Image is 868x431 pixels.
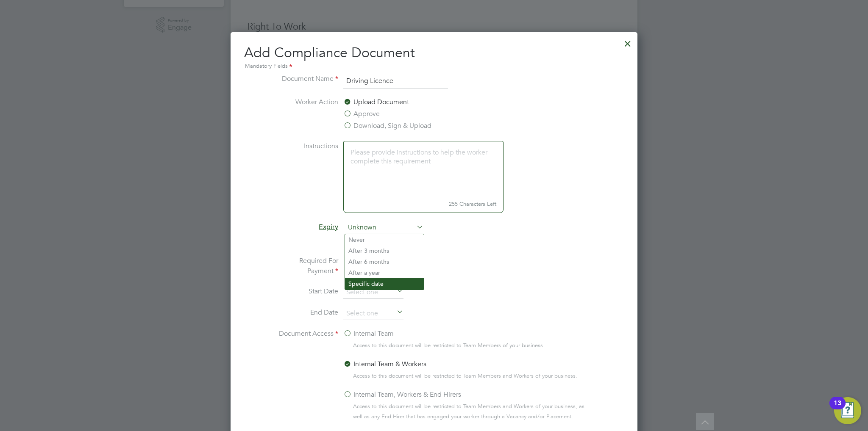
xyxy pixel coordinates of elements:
[275,74,338,87] label: Document Name
[345,245,424,256] li: After 3 months
[343,390,461,400] label: Internal Team, Workers & End Hirers
[345,267,424,278] li: After a year
[343,307,403,320] input: Select one
[345,234,424,245] li: Never
[275,329,338,428] label: Document Access
[343,97,409,107] label: Upload Document
[275,141,338,211] label: Instructions
[343,256,363,266] label: Yes
[275,286,338,297] label: Start Date
[275,97,338,131] label: Worker Action
[345,256,424,267] li: After 6 months
[244,62,624,71] div: Mandatory Fields
[343,109,380,119] label: Approve
[345,278,424,289] li: Specific date
[343,329,394,339] label: Internal Team
[345,221,423,234] span: Unknown
[343,286,403,299] input: Select one
[343,359,426,369] label: Internal Team & Workers
[834,403,841,414] div: 13
[319,223,338,231] span: Expiry
[244,44,624,71] h2: Add Compliance Document
[275,307,338,318] label: End Date
[353,401,593,422] span: Access to this document will be restricted to Team Members and Workers of your business, as well ...
[353,340,545,351] span: Access to this document will be restricted to Team Members of your business.
[353,371,577,381] span: Access to this document will be restricted to Team Members and Workers of your business.
[834,397,861,424] button: Open Resource Center, 13 new notifications
[275,256,338,276] label: Required For Payment
[343,196,504,213] small: 255 Characters Left
[343,121,431,131] label: Download, Sign & Upload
